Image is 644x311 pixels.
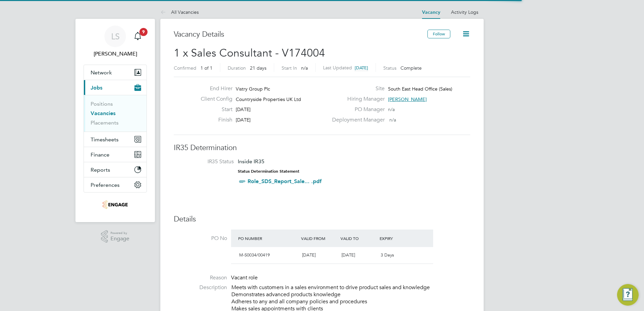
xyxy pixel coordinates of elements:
[84,65,147,80] button: Network
[91,119,119,126] a: Placements
[195,116,232,124] label: Finish
[84,147,147,162] button: Finance
[236,232,299,244] div: PO Number
[236,106,251,112] span: [DATE]
[451,9,478,15] a: Activity Logs
[174,274,227,281] label: Reason
[195,106,232,113] label: Start
[174,30,427,39] h3: Vacancy Details
[111,32,120,41] span: LS
[236,86,270,92] span: Vistry Group Plc
[91,167,110,173] span: Reports
[181,158,234,165] label: IR35 Status
[328,106,385,113] label: PO Manager
[102,199,128,210] img: teamresourcing-logo-retina.png
[91,69,112,76] span: Network
[238,158,264,165] span: Inside IR35
[91,182,120,188] span: Preferences
[323,65,352,71] label: Last Updated
[195,85,232,92] label: End Hirer
[75,19,155,222] nav: Main navigation
[91,84,102,91] span: Jobs
[91,110,116,116] a: Vacancies
[328,96,385,103] label: Hiring Manager
[174,65,196,71] label: Confirmed
[84,50,147,58] span: Leylan Saad
[302,252,316,258] span: [DATE]
[378,232,417,244] div: Expiry
[139,28,148,36] span: 9
[388,86,452,92] span: South East Head Office (Sales)
[131,26,144,47] a: 9
[422,9,440,15] a: Vacancy
[389,117,396,123] span: n/a
[299,232,339,244] div: Valid From
[200,65,213,71] span: 1 of 1
[282,65,297,71] label: Start In
[388,106,395,112] span: n/a
[617,284,639,306] button: Engage Resource Center
[228,65,246,71] label: Duration
[174,214,470,224] h3: Details
[388,96,427,102] span: [PERSON_NAME]
[174,235,227,242] label: PO No
[84,177,147,192] button: Preferences
[236,96,301,102] span: Countryside Properties UK Ltd
[91,136,119,143] span: Timesheets
[174,46,325,60] span: 1 x Sales Consultant - V174004
[400,65,422,71] span: Complete
[84,199,147,210] a: Go to home page
[101,230,130,243] a: Powered byEngage
[355,65,368,71] span: [DATE]
[328,85,385,92] label: Site
[250,65,266,71] span: 21 days
[91,151,109,158] span: Finance
[174,143,470,153] h3: IR35 Determination
[174,284,227,291] label: Description
[84,26,147,58] a: LS[PERSON_NAME]
[339,232,378,244] div: Valid To
[84,80,147,95] button: Jobs
[248,178,322,184] a: Role_SDS_Report_Sale... .pdf
[231,274,258,281] span: Vacant role
[328,116,385,124] label: Deployment Manager
[110,230,129,236] span: Powered by
[91,101,113,107] a: Positions
[84,162,147,177] button: Reports
[195,96,232,103] label: Client Config
[110,236,129,242] span: Engage
[84,132,147,147] button: Timesheets
[427,30,450,38] button: Follow
[239,252,270,258] span: M-S0034/00419
[301,65,308,71] span: n/a
[383,65,396,71] label: Status
[236,117,251,123] span: [DATE]
[160,9,199,15] a: All Vacancies
[238,169,299,174] strong: Status Determination Statement
[381,252,394,258] span: 3 Days
[84,95,147,132] div: Jobs
[342,252,355,258] span: [DATE]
